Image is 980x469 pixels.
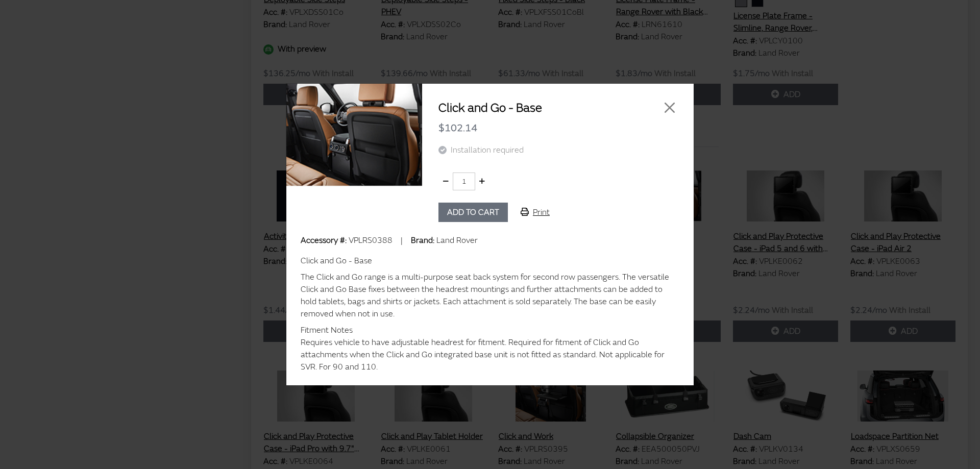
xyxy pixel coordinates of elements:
label: Accessory #: [301,234,347,246]
span: Land Rover [436,235,478,245]
span: | [401,235,403,245]
div: $102.14 [438,116,677,140]
div: The Click and Go range is a multi-purpose seat back system for second row passengers. The versati... [301,271,679,320]
div: Requires vehicle to have adjustable headrest for fitment. Required for fitment of Click and Go at... [301,336,679,373]
button: Print [512,203,558,222]
label: Brand: [411,234,434,246]
span: Installation required [451,145,524,155]
button: Close [662,100,677,115]
div: Click and Go - Base [301,255,679,267]
label: Fitment Notes [301,324,353,336]
span: VPLRS0388 [349,235,393,245]
button: Add to cart [438,203,508,222]
img: Image for Click and Go - Base [286,83,422,187]
h2: Click and Go - Base [438,100,635,116]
